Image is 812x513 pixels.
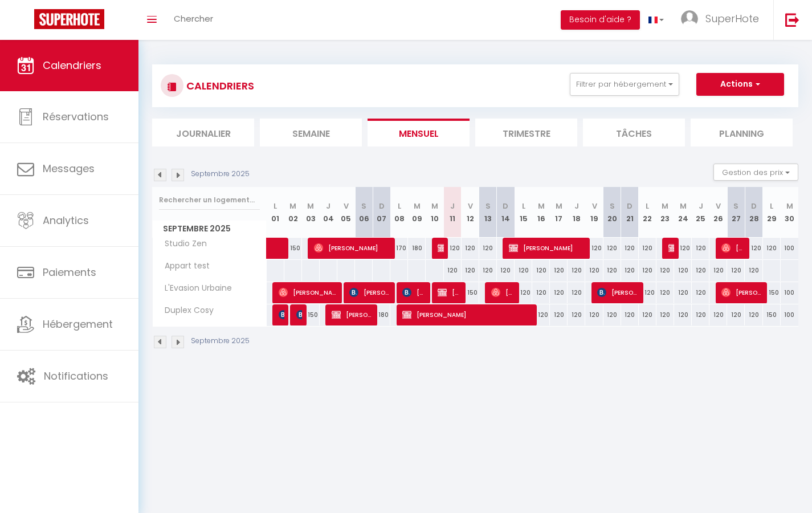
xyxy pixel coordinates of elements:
abbr: S [733,201,738,211]
abbr: M [556,201,562,211]
abbr: V [468,201,473,211]
div: 180 [373,304,390,325]
th: 19 [585,187,603,238]
th: 08 [390,187,408,238]
div: 120 [497,260,515,281]
span: Notifications [44,369,108,383]
div: 120 [532,282,550,303]
span: Hébergement [43,317,113,331]
p: Septembre 2025 [191,169,250,180]
div: 120 [709,304,727,325]
span: Messages [43,161,95,176]
span: [PERSON_NAME] [332,304,373,325]
span: [PERSON_NAME] [279,282,337,303]
span: [PERSON_NAME] [402,304,532,325]
img: Super Booking [34,9,104,29]
th: 05 [337,187,355,238]
div: 120 [674,282,692,303]
div: 120 [462,238,479,259]
abbr: M [414,201,421,211]
th: 02 [284,187,302,238]
abbr: S [485,201,491,211]
th: 10 [426,187,443,238]
span: Appart test [154,260,213,272]
div: 150 [302,304,320,325]
th: 26 [709,187,727,238]
th: 01 [267,187,284,238]
div: 150 [462,282,479,303]
div: 120 [639,238,656,259]
th: 04 [320,187,337,238]
span: Analytics [43,213,89,227]
button: Actions [696,73,784,96]
th: 29 [763,187,781,238]
div: 120 [621,304,639,325]
th: 24 [674,187,692,238]
div: 120 [656,282,674,303]
img: ... [681,10,698,27]
abbr: D [627,201,633,211]
abbr: V [592,201,597,211]
div: 120 [639,304,656,325]
div: 100 [781,304,798,325]
span: [PERSON_NAME] [PERSON_NAME] [668,237,674,259]
span: [PERSON_NAME] [721,237,745,259]
span: Septembre 2025 [153,221,266,237]
div: 150 [763,304,781,325]
abbr: D [751,201,757,211]
div: 120 [727,304,745,325]
div: 120 [639,260,656,281]
th: 15 [515,187,532,238]
th: 23 [656,187,674,238]
div: 120 [568,282,585,303]
th: 03 [302,187,320,238]
th: 20 [603,187,621,238]
abbr: S [610,201,615,211]
abbr: M [538,201,545,211]
div: 170 [390,238,408,259]
div: 100 [781,282,798,303]
abbr: M [431,201,438,211]
span: Paiements [43,265,96,279]
li: Tâches [583,119,685,146]
abbr: M [680,201,687,211]
div: 120 [444,260,462,281]
div: 120 [727,260,745,281]
span: [PERSON_NAME] [509,237,585,259]
abbr: L [770,201,773,211]
div: 120 [709,260,727,281]
th: 18 [568,187,585,238]
th: 13 [479,187,497,238]
span: [PERSON_NAME] [597,282,638,303]
span: Studio Zen [154,238,210,250]
div: 120 [585,304,603,325]
div: 120 [656,260,674,281]
div: 120 [515,282,532,303]
div: 120 [692,304,709,325]
abbr: M [289,201,296,211]
p: Septembre 2025 [191,336,250,347]
div: 120 [745,238,762,259]
span: [PERSON_NAME] [349,282,390,303]
th: 30 [781,187,798,238]
span: [PERSON_NAME] [438,282,461,303]
span: [PERSON_NAME] [402,282,426,303]
li: Planning [691,119,793,146]
div: 100 [781,238,798,259]
th: 09 [408,187,426,238]
abbr: L [522,201,525,211]
span: [PERSON_NAME] [438,237,443,259]
div: 120 [585,260,603,281]
div: 120 [603,304,621,325]
th: 07 [373,187,390,238]
div: 120 [621,238,639,259]
div: 120 [568,260,585,281]
div: 120 [444,238,462,259]
li: Journalier [152,119,254,146]
h3: CALENDRIERS [183,73,254,99]
abbr: L [274,201,277,211]
abbr: L [646,201,649,211]
abbr: D [503,201,508,211]
th: 25 [692,187,709,238]
input: Rechercher un logement... [159,190,260,210]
